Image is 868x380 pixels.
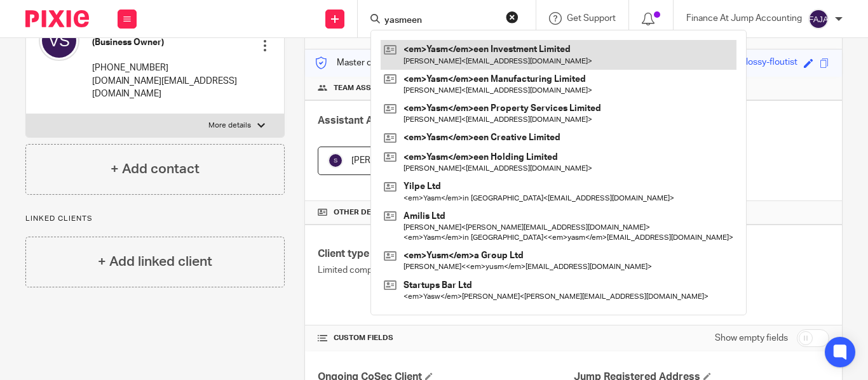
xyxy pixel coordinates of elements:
[111,159,200,179] h4: + Add contact
[318,115,421,126] span: Assistant Accountant
[318,333,573,343] h4: CUSTOM FIELDS
[686,12,802,25] p: Finance At Jump Accounting
[25,10,89,27] img: Pixie
[92,62,242,74] p: [PHONE_NUMBER]
[315,56,534,69] p: Master code for secure communications and files
[567,14,616,23] span: Get Support
[92,36,242,49] h5: (Business Owner)
[383,15,498,27] input: Search
[334,83,409,93] span: Team assignments
[39,20,79,61] img: svg%3E
[318,264,573,277] p: Limited company
[98,252,212,272] h4: + Add linked client
[208,121,251,131] p: More details
[25,214,285,224] p: Linked clients
[808,9,829,29] img: svg%3E
[92,75,242,101] p: [DOMAIN_NAME][EMAIL_ADDRESS][DOMAIN_NAME]
[506,11,519,23] button: Clear
[328,153,343,168] img: svg%3E
[318,247,573,261] h4: Client type
[715,332,788,344] label: Show empty fields
[351,156,429,165] span: [PERSON_NAME] B
[334,207,391,218] span: Other details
